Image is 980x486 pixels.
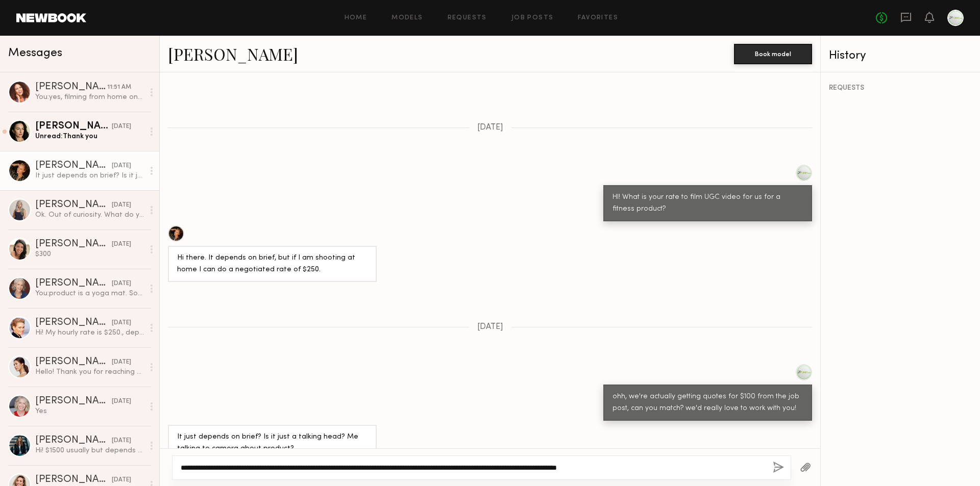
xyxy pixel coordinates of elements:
div: [PERSON_NAME] [35,396,112,406]
a: Home [345,15,367,21]
div: [PERSON_NAME] [35,318,112,328]
span: [DATE] [477,323,503,331]
span: Messages [8,47,62,59]
a: [PERSON_NAME] [168,43,298,65]
div: [DATE] [112,357,131,367]
a: Book model [734,49,812,58]
div: [DATE] [112,436,131,446]
div: It just depends on brief? Is it just a talking head? Me talking to camera about product? [35,171,144,181]
div: [DATE] [112,200,131,210]
div: You: product is a yoga mat. So A few workout clips, yoga, weights, pilates, some b-roll, and that... [35,289,144,298]
div: [DATE] [112,318,131,328]
div: HI! What is your rate to film UGC video for us for a fitness product? [612,192,803,215]
button: Book model [734,44,812,64]
div: [DATE] [112,161,131,171]
div: History [829,50,972,62]
a: Requests [448,15,487,21]
div: Yes [35,406,144,416]
div: Hi! $1500 usually but depends on what you’re looking for and how many edits. [35,446,144,455]
div: Hi! My hourly rate is $250., depending on the complexity and multiple types of content used, whic... [35,328,144,338]
a: Models [391,15,423,21]
div: [DATE] [112,240,131,249]
div: Unread: Thank you [35,132,144,141]
a: Job Posts [511,15,554,21]
div: [PERSON_NAME] [35,357,112,367]
div: $300 [35,249,144,259]
div: [PERSON_NAME] [35,436,112,446]
div: Ok. Out of curiosity. What do you usually offer for your UGC ? [35,210,144,220]
div: Hi there. It depends on brief, but if I am shooting at home I can do a negotiated rate of $250. [177,252,367,276]
div: ohh, we're actually getting quotes for $100 from the job post, can you match? we'd really love to... [612,391,803,415]
div: 11:51 AM [107,83,131,92]
div: [DATE] [112,397,131,406]
div: REQUESTS [829,85,972,92]
div: [PERSON_NAME] [35,200,112,210]
div: You: yes, filming from home on your own. should be less than 1 hour. [35,92,144,102]
a: Favorites [578,15,618,21]
div: [DATE] [112,475,131,485]
div: [PERSON_NAME] [35,278,112,289]
div: [DATE] [112,122,131,132]
div: [PERSON_NAME] [35,161,112,171]
span: [DATE] [477,123,503,132]
div: [PERSON_NAME] [35,82,107,92]
div: Hello! Thank you for reaching out. I will attach my UGC rate card for you. If filming on set with... [35,367,144,377]
div: [PERSON_NAME] [35,121,112,132]
div: [PERSON_NAME] [35,239,112,249]
div: It just depends on brief? Is it just a talking head? Me talking to camera about product? [177,431,367,455]
div: [DATE] [112,279,131,289]
div: [PERSON_NAME] [35,475,112,485]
